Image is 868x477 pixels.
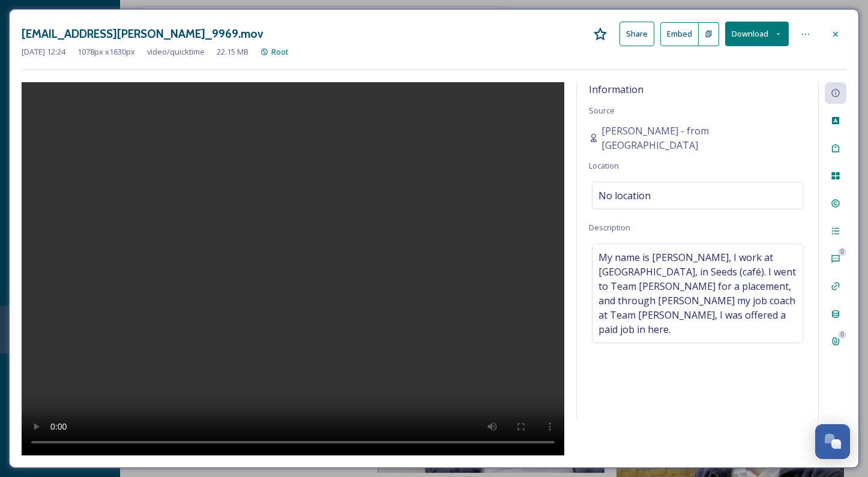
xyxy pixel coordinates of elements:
[589,105,615,116] span: Source
[601,124,806,152] span: [PERSON_NAME] - from [GEOGRAPHIC_DATA]
[589,83,643,96] span: Information
[725,22,789,46] button: Download
[619,22,654,46] button: Share
[217,46,249,58] span: 22.15 MB
[598,250,797,337] span: My name is [PERSON_NAME], I work at [GEOGRAPHIC_DATA], in Seeds (café). I went to Team [PERSON_NA...
[147,46,205,58] span: video/quicktime
[589,160,619,171] span: Location
[589,222,630,233] span: Description
[660,22,699,46] button: Embed
[838,248,846,256] div: 0
[838,331,846,339] div: 0
[271,46,289,57] span: Root
[598,188,651,203] span: No location
[22,25,264,43] h3: [EMAIL_ADDRESS][PERSON_NAME]_9969.mov
[815,424,850,459] button: Open Chat
[77,46,135,58] span: 1078 px x 1630 px
[22,46,65,58] span: [DATE] 12:24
